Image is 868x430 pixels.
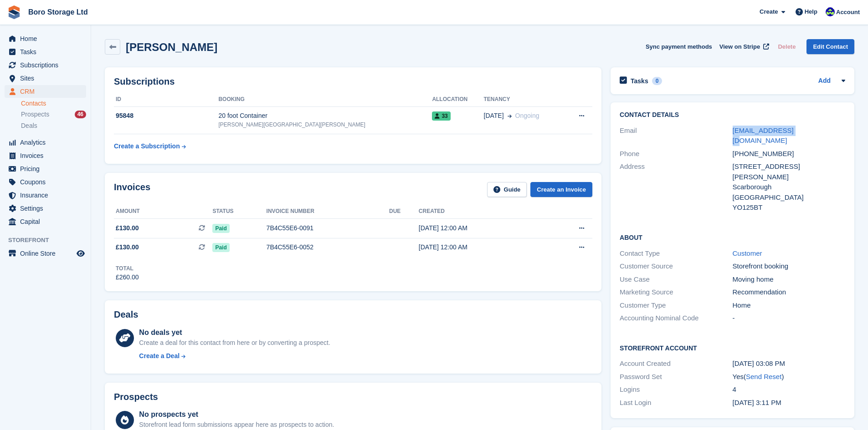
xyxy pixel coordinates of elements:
[620,313,732,324] div: Accounting Nominal Code
[218,121,432,129] div: [PERSON_NAME][GEOGRAPHIC_DATA][PERSON_NAME]
[5,162,86,175] a: menu
[212,204,266,219] th: Status
[5,189,86,202] a: menu
[5,149,86,162] a: menu
[620,162,732,213] div: Address
[20,149,75,162] span: Invoices
[20,32,75,45] span: Home
[5,46,86,58] a: menu
[21,121,86,131] a: Deals
[484,92,565,107] th: Tenancy
[620,372,732,382] div: Password Set
[21,121,37,130] span: Deals
[733,359,845,369] div: [DATE] 03:08 PM
[620,359,732,369] div: Account Created
[620,149,732,159] div: Phone
[5,136,86,149] a: menu
[744,373,784,380] span: ( )
[20,247,75,260] span: Online Store
[733,182,845,192] div: Scarborough
[733,261,845,272] div: Storefront booking
[218,92,432,107] th: Booking
[20,215,75,228] span: Capital
[114,204,212,219] th: Amount
[760,7,778,16] span: Create
[487,182,527,197] a: Guide
[212,224,229,233] span: Paid
[733,162,845,182] div: [STREET_ADDRESS][PERSON_NAME]
[114,111,218,121] div: 95848
[733,192,845,203] div: [GEOGRAPHIC_DATA]
[530,182,592,197] a: Create an Invoice
[139,351,180,361] div: Create a Deal
[267,223,389,233] div: 7B4C55E6-0091
[20,72,75,85] span: Sites
[432,92,483,107] th: Allocation
[733,126,794,145] a: [EMAIL_ADDRESS][DOMAIN_NAME]
[652,77,663,85] div: 0
[20,189,75,202] span: Insurance
[75,248,86,259] a: Preview store
[419,243,544,252] div: [DATE] 12:00 AM
[733,249,762,257] a: Customer
[836,8,860,17] span: Account
[620,300,732,311] div: Customer Type
[733,313,845,324] div: -
[5,215,86,228] a: menu
[218,111,432,121] div: 20 foot Container
[116,264,139,273] div: Total
[20,202,75,215] span: Settings
[620,111,845,119] h2: Contact Details
[20,85,75,98] span: CRM
[620,248,732,259] div: Contact Type
[646,39,712,54] button: Sync payment methods
[733,372,845,382] div: Yes
[126,41,217,53] h2: [PERSON_NAME]
[20,46,75,58] span: Tasks
[212,243,229,252] span: Paid
[139,409,334,420] div: No prospects yet
[139,420,334,430] div: Storefront lead form submissions appear here as prospects to action.
[116,223,139,233] span: £130.00
[116,243,139,252] span: £130.00
[733,202,845,213] div: YO125BT
[21,110,49,119] span: Prospects
[733,300,845,311] div: Home
[733,274,845,285] div: Moving home
[806,39,854,54] a: Edit Contact
[620,343,845,352] h2: Storefront Account
[114,182,150,197] h2: Invoices
[20,59,75,71] span: Subscriptions
[5,176,86,188] a: menu
[114,92,218,107] th: ID
[620,126,732,146] div: Email
[114,309,138,320] h2: Deals
[805,7,817,16] span: Help
[620,274,732,285] div: Use Case
[826,7,835,16] img: Tobie Hillier
[733,384,845,395] div: 4
[5,59,86,71] a: menu
[25,5,92,20] a: Boro Storage Ltd
[419,223,544,233] div: [DATE] 12:00 AM
[20,176,75,188] span: Coupons
[733,149,845,159] div: [PHONE_NUMBER]
[20,162,75,175] span: Pricing
[139,327,330,338] div: No deals yet
[114,138,186,155] a: Create a Subscription
[114,76,592,87] h2: Subscriptions
[719,42,760,51] span: View on Stripe
[631,77,648,85] h2: Tasks
[5,32,86,45] a: menu
[515,112,539,119] span: Ongoing
[116,273,139,282] div: £260.00
[389,204,419,219] th: Due
[5,202,86,215] a: menu
[114,142,180,151] div: Create a Subscription
[484,111,504,121] span: [DATE]
[114,392,158,402] h2: Prospects
[5,247,86,260] a: menu
[620,233,845,242] h2: About
[716,39,771,54] a: View on Stripe
[774,39,799,54] button: Delete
